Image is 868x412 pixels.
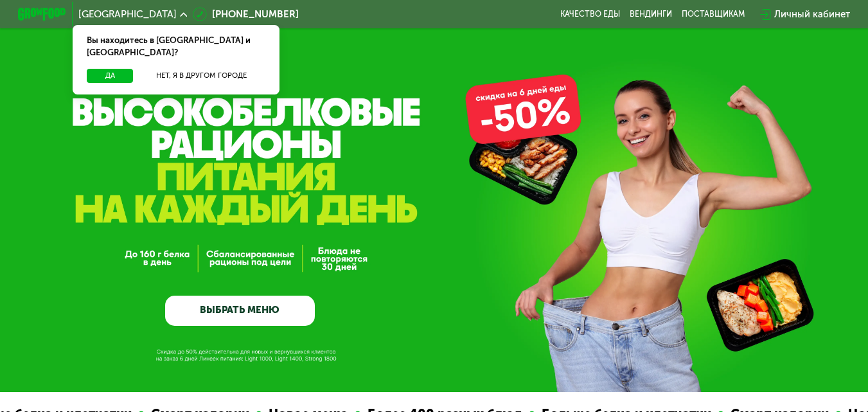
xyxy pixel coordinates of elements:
div: поставщикам [682,10,745,19]
button: Нет, я в другом городе [138,69,265,84]
a: ВЫБРАТЬ МЕНЮ [165,296,315,326]
a: [PHONE_NUMBER] [193,7,299,22]
a: Вендинги [630,10,672,19]
a: Качество еды [560,10,620,19]
button: Да [87,69,133,84]
span: [GEOGRAPHIC_DATA] [78,10,177,19]
div: Вы находитесь в [GEOGRAPHIC_DATA] и [GEOGRAPHIC_DATA]? [73,25,280,69]
div: Личный кабинет [774,7,850,22]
